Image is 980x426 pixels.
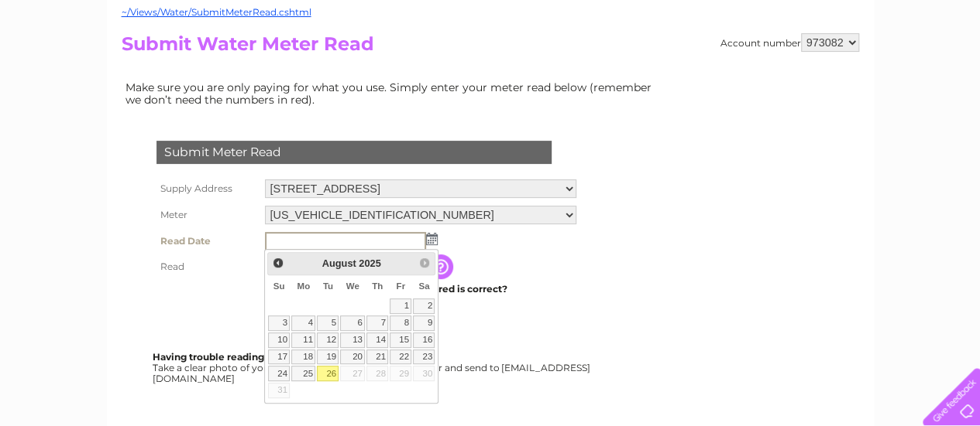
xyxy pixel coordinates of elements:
a: 8 [390,315,411,331]
a: 24 [268,366,290,381]
a: Energy [746,66,780,77]
h2: Submit Water Meter Read [122,33,859,63]
a: 25 [291,366,315,381]
a: Contact [877,66,915,77]
input: Information [428,254,456,279]
a: 23 [413,349,435,365]
div: Take a clear photo of your readings, tell us which supply it's for and send to [EMAIL_ADDRESS][DO... [153,352,593,383]
a: 12 [317,332,339,348]
a: 1 [390,298,411,314]
a: 11 [291,332,315,348]
a: 18 [291,349,315,365]
a: 0333 014 3131 [688,8,795,27]
a: ~/Views/Water/SubmitMeterRead.cshtml [122,6,311,18]
b: Having trouble reading your meter? [153,351,326,363]
a: Telecoms [789,66,836,77]
a: 20 [340,349,365,365]
a: 17 [268,349,290,365]
a: 2 [413,298,435,314]
a: 6 [340,315,365,331]
span: August [322,257,356,269]
span: Friday [396,281,405,291]
a: 26 [317,366,339,381]
a: Prev [270,254,287,272]
span: Thursday [372,281,383,291]
th: Read Date [153,228,261,254]
span: Saturday [418,281,429,291]
div: Account number [720,33,859,52]
span: 2025 [359,257,380,269]
a: 16 [413,332,435,348]
td: Are you sure the read you have entered is correct? [261,279,580,299]
span: Sunday [273,281,285,291]
span: Monday [297,281,310,291]
a: 21 [366,349,388,365]
span: Wednesday [346,281,359,291]
th: Supply Address [153,176,261,202]
div: Submit Meter Read [156,141,552,164]
a: 10 [268,332,290,348]
a: 7 [366,315,388,331]
a: 4 [291,315,315,331]
div: Clear Business is a trading name of Verastar Limited (registered in [GEOGRAPHIC_DATA] No. 3667643... [125,9,857,75]
a: 19 [317,349,339,365]
a: Blog [845,66,868,77]
a: 3 [268,315,290,331]
a: 5 [317,315,339,331]
img: logo.png [34,40,113,87]
a: 14 [366,332,388,348]
th: Read [153,254,261,279]
a: Water [707,66,737,77]
a: Log out [929,66,965,77]
a: 9 [413,315,435,331]
a: 15 [390,332,411,348]
img: ... [426,233,438,245]
span: Tuesday [323,281,333,291]
span: Prev [272,257,284,269]
a: 22 [390,349,411,365]
td: Make sure you are only paying for what you use. Simply enter your meter read below (remember we d... [122,77,664,110]
th: Meter [153,202,261,228]
a: 13 [340,332,365,348]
